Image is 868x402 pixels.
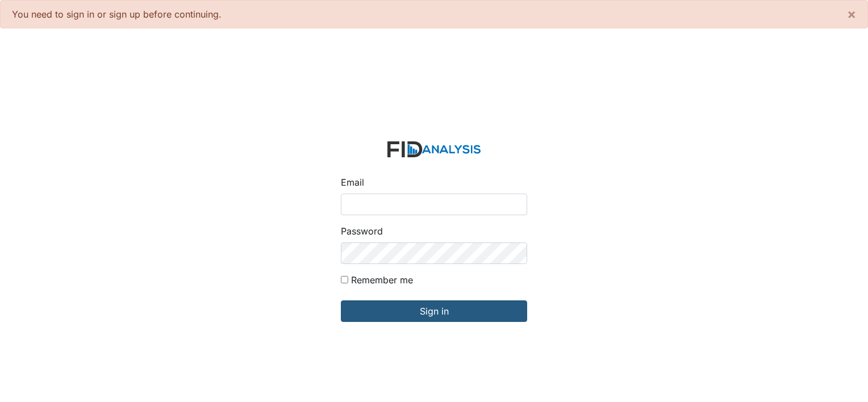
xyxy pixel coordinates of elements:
button: × [836,1,867,28]
img: logo-2fc8c6e3336f68795322cb6e9a2b9007179b544421de10c17bdaae8622450297.svg [387,141,481,158]
label: Remember me [351,273,413,287]
label: Email [341,175,364,189]
label: Password [341,224,383,238]
span: × [847,6,856,22]
input: Sign in [341,300,527,322]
